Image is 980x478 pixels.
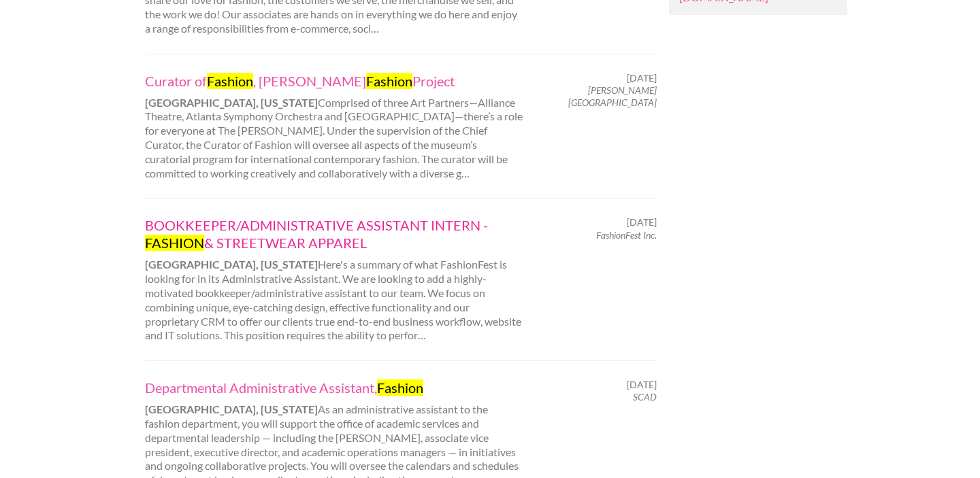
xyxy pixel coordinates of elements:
mark: Fashion [366,73,412,89]
span: [DATE] [627,379,657,391]
strong: [GEOGRAPHIC_DATA], [US_STATE] [145,258,318,271]
em: [PERSON_NAME][GEOGRAPHIC_DATA] [568,84,657,108]
span: [DATE] [627,72,657,84]
div: Here's a summary of what FashionFest is looking for in its Administrative Assistant. We are looki... [133,216,535,343]
em: SCAD [633,391,657,403]
strong: [GEOGRAPHIC_DATA], [US_STATE] [145,96,318,109]
span: [DATE] [627,216,657,228]
em: FashionFest Inc. [596,229,657,241]
a: Departmental Administrative Assistant,Fashion [145,379,523,396]
mark: Fashion [207,73,253,89]
a: Curator ofFashion, [PERSON_NAME]FashionProject [145,72,523,90]
a: BOOKKEEPER/ADMINISTRATIVE ASSISTANT INTERN -FASHION& STREETWEAR APPAREL [145,216,523,252]
mark: FASHION [145,235,204,251]
mark: Fashion [377,379,423,396]
strong: [GEOGRAPHIC_DATA], [US_STATE] [145,403,318,415]
div: Comprised of three Art Partners—Alliance Theatre, Atlanta Symphony Orchestra and [GEOGRAPHIC_DATA... [133,72,535,181]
